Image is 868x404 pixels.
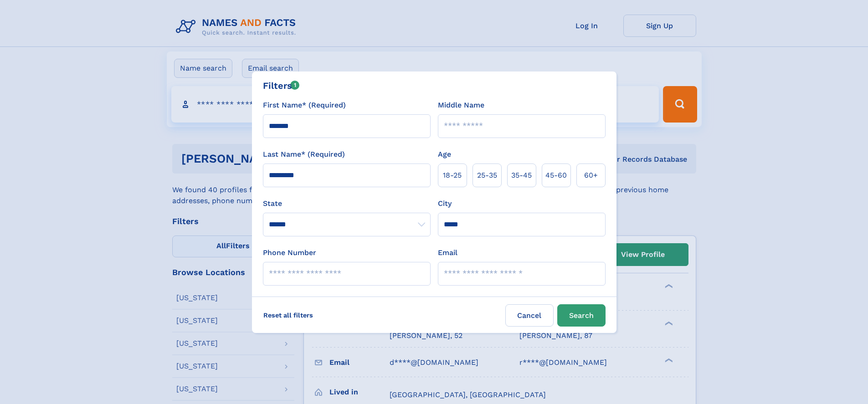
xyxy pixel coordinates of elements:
span: 25‑35 [477,170,497,181]
label: City [438,198,452,209]
span: 18‑25 [443,170,462,181]
label: Middle Name [438,100,484,111]
label: First Name* (Required) [263,100,346,111]
button: Search [557,304,606,327]
label: Reset all filters [257,304,319,326]
label: Age [438,149,451,160]
label: State [263,198,431,209]
label: Phone Number [263,247,316,258]
span: 35‑45 [511,170,532,181]
label: Email [438,247,457,258]
label: Cancel [505,304,554,327]
span: 60+ [584,170,598,181]
span: 45‑60 [545,170,567,181]
label: Last Name* (Required) [263,149,345,160]
div: Filters [263,79,300,92]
